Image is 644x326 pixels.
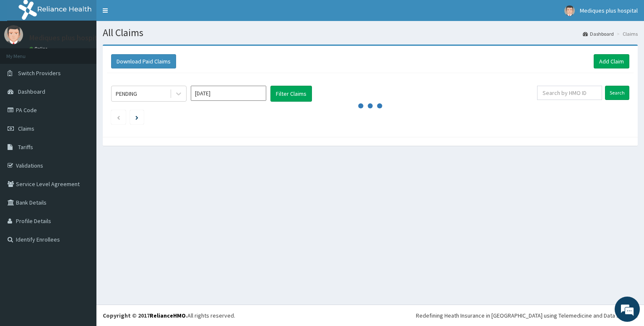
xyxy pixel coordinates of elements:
[4,25,23,44] img: User Image
[191,86,266,101] input: Select Month and Year
[29,34,104,42] p: Mediques plus hospital
[358,93,383,118] svg: audio-loading
[583,30,614,37] a: Dashboard
[18,69,61,77] span: Switch Providers
[150,312,186,319] a: RelianceHMO
[18,143,33,151] span: Tariffs
[116,89,137,98] div: PENDING
[615,30,638,37] li: Claims
[18,88,45,95] span: Dashboard
[270,86,312,102] button: Filter Claims
[18,125,34,132] span: Claims
[135,113,138,121] a: Next page
[605,86,629,100] input: Search
[117,113,120,121] a: Previous page
[537,86,602,100] input: Search by HMO ID
[29,46,49,52] a: Online
[580,7,638,14] span: Mediques plus hospital
[96,305,644,326] footer: All rights reserved.
[111,54,176,68] button: Download Paid Claims
[564,5,575,16] img: User Image
[416,311,638,320] div: Redefining Heath Insurance in [GEOGRAPHIC_DATA] using Telemedicine and Data Science!
[103,312,187,319] strong: Copyright © 2017 .
[594,54,629,68] a: Add Claim
[103,27,638,38] h1: All Claims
